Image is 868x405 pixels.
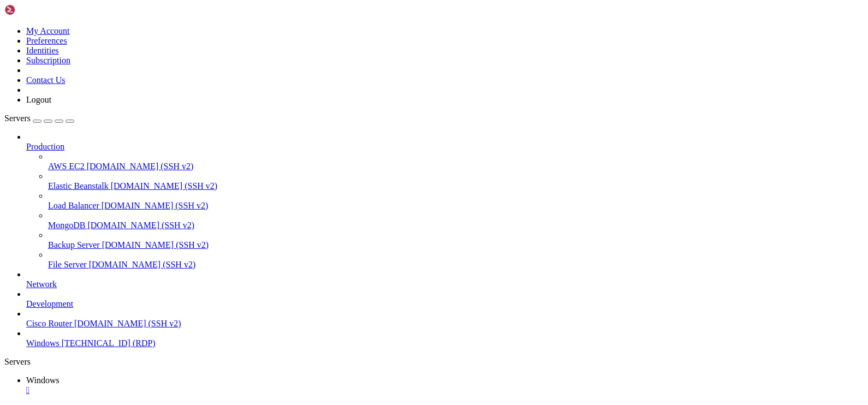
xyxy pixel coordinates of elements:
span: Backup Server [48,240,100,249]
a: Identities [26,46,59,55]
li: Windows [TECHNICAL_ID] (RDP) [26,329,864,348]
img: Shellngn [4,4,67,15]
li: Network [26,270,864,289]
span: Windows [26,376,60,385]
a: Preferences [26,36,67,45]
a: Windows [26,376,864,395]
span: [DOMAIN_NAME] (SSH v2) [89,260,196,269]
li: Production [26,132,864,270]
a: MongoDB [DOMAIN_NAME] (SSH v2) [48,221,864,230]
a: Production [26,142,864,152]
li: AWS EC2 [DOMAIN_NAME] (SSH v2) [48,152,864,171]
a: Network [26,279,864,289]
li: Load Balancer [DOMAIN_NAME] (SSH v2) [48,191,864,211]
a: Windows [TECHNICAL_ID] (RDP) [26,338,864,348]
a: Cisco Router [DOMAIN_NAME] (SSH v2) [26,319,864,329]
span: [DOMAIN_NAME] (SSH v2) [74,319,181,328]
a: Subscription [26,56,70,65]
span: MongoDB [48,221,85,230]
span: [DOMAIN_NAME] (SSH v2) [102,201,209,210]
a: Backup Server [DOMAIN_NAME] (SSH v2) [48,240,864,250]
li: Cisco Router [DOMAIN_NAME] (SSH v2) [26,309,864,329]
li: Elastic Beanstalk [DOMAIN_NAME] (SSH v2) [48,171,864,191]
li: File Server [DOMAIN_NAME] (SSH v2) [48,250,864,270]
span: Load Balancer [48,201,99,210]
a: My Account [26,26,70,35]
span: Servers [4,114,31,123]
a:  [26,385,864,395]
a: File Server [DOMAIN_NAME] (SSH v2) [48,260,864,270]
a: Elastic Beanstalk [DOMAIN_NAME] (SSH v2) [48,181,864,191]
span: Windows [26,338,60,348]
a: Servers [4,114,74,123]
a: Development [26,299,864,309]
span: [TECHNICAL_ID] (RDP) [62,338,156,348]
a: AWS EC2 [DOMAIN_NAME] (SSH v2) [48,162,864,171]
span: [DOMAIN_NAME] (SSH v2) [111,181,218,190]
a: Logout [26,95,51,104]
span: Cisco Router [26,319,72,328]
span: [DOMAIN_NAME] (SSH v2) [87,162,194,171]
span: Development [26,299,73,308]
span: Network [26,279,57,289]
li: MongoDB [DOMAIN_NAME] (SSH v2) [48,211,864,230]
li: Backup Server [DOMAIN_NAME] (SSH v2) [48,230,864,250]
a: Contact Us [26,75,66,85]
li: Development [26,289,864,309]
span: [DOMAIN_NAME] (SSH v2) [87,221,194,230]
span: [DOMAIN_NAME] (SSH v2) [102,240,209,249]
div: Servers [4,357,864,367]
span: Elastic Beanstalk [48,181,109,190]
span: Production [26,142,64,151]
span: File Server [48,260,87,269]
a: Load Balancer [DOMAIN_NAME] (SSH v2) [48,201,864,211]
span: AWS EC2 [48,162,85,171]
